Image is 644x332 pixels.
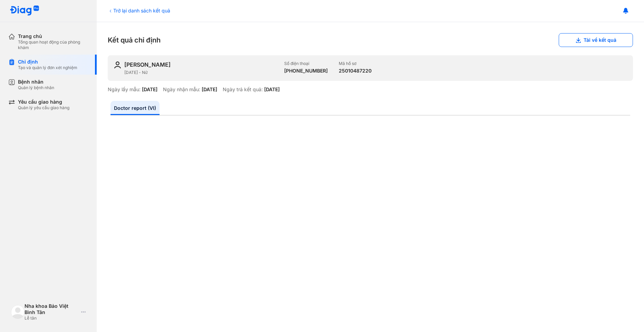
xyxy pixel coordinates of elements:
div: [DATE] [202,86,217,93]
div: Yêu cầu giao hàng [18,99,69,105]
div: [PERSON_NAME] [124,61,171,68]
div: Bệnh nhân [18,79,54,85]
div: Ngày trả kết quả: [223,86,263,93]
div: 25010487220 [339,68,372,74]
div: Chỉ định [18,59,77,65]
div: Trở lại danh sách kết quả [108,7,170,14]
div: Ngày lấy mẫu: [108,86,141,93]
div: [PHONE_NUMBER] [284,68,328,74]
div: Quản lý bệnh nhân [18,85,54,91]
div: Trang chủ [18,33,88,39]
img: logo [11,305,25,319]
div: Ngày nhận mẫu: [163,86,200,93]
div: Kết quả chỉ định [108,33,633,47]
div: Tạo và quản lý đơn xét nghiệm [18,65,77,70]
button: Tải về kết quả [559,33,633,47]
img: user-icon [113,61,122,69]
div: Lễ tân [25,315,78,321]
div: Quản lý yêu cầu giao hàng [18,105,69,111]
div: [DATE] [264,86,280,93]
img: logo [10,6,39,16]
div: Nha khoa Bảo Việt Bình Tân [25,303,78,315]
div: [DATE] [142,86,157,93]
div: Số điện thoại [284,61,328,66]
div: Mã hồ sơ [339,61,372,66]
div: Tổng quan hoạt động của phòng khám [18,39,88,50]
div: [DATE] - Nữ [124,70,279,75]
a: Doctor report (VI) [110,101,160,115]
